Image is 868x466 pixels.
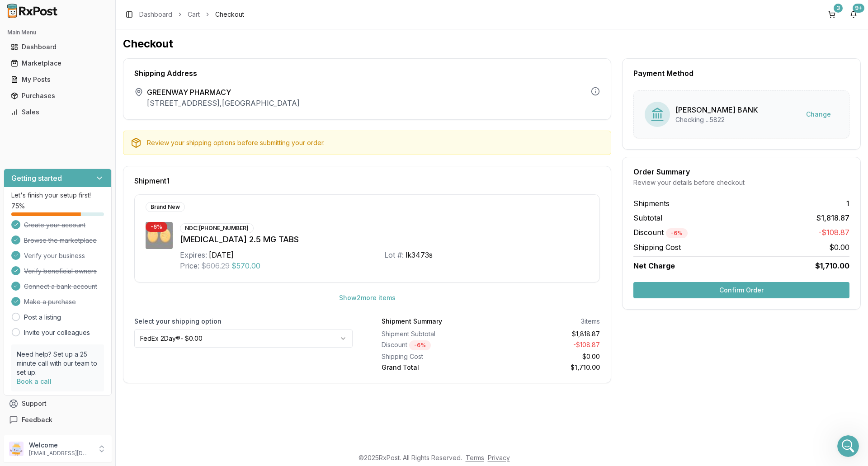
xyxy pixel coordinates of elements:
a: Sales [7,104,108,120]
div: [MEDICAL_DATA] is in the order with the mounjaros. Ill try to find another 7.5mg sorry lol [14,260,141,287]
span: -$108.87 [818,227,849,238]
button: Home [142,4,159,21]
button: My Posts [4,72,112,87]
div: Order Summary [633,168,849,175]
div: Payment Method [633,70,849,77]
textarea: Message… [8,277,173,292]
div: [MEDICAL_DATA] is in the order with the mounjaros. Ill try to find another 7.5mg sorry lol [7,254,148,292]
div: [DATE] [209,249,234,260]
a: My Posts [7,71,108,88]
div: JEFFREY says… [7,210,174,254]
div: Price: [180,260,199,271]
span: 1 [846,198,849,209]
button: 9+ [846,7,861,22]
span: Discount [633,228,688,237]
div: 3 items [581,317,600,326]
span: Shipping Cost [633,242,681,253]
div: Shipping Address [134,70,600,77]
button: Sales [4,105,112,119]
button: 3 [825,7,839,22]
button: Send a message… [155,292,170,307]
span: $1,818.87 [816,212,849,223]
span: Connect a bank account [24,282,97,291]
button: Support [4,395,112,412]
div: Grand Total [382,363,487,372]
a: Cart [188,10,200,19]
button: Emoji picker [14,296,21,303]
div: Manuel says… [7,254,174,299]
button: Dashboard [4,40,112,54]
img: RxPost Logo [4,4,61,18]
button: Marketplace [4,56,112,71]
span: 75 % [11,202,25,211]
span: Create your account [24,221,85,230]
div: - $108.87 [495,340,600,350]
button: go back [6,4,23,21]
span: Make a purchase [24,297,76,306]
div: Brand New [146,202,185,212]
h1: Checkout [123,37,861,51]
div: need one more Mounjaro7.5mg/0.5ml [39,100,174,120]
div: Close [159,4,175,20]
div: JEFFREY says… [7,180,174,210]
div: Purchases [11,91,104,100]
span: GREENWAY PHARMACY [147,87,300,98]
img: Profile image for Manuel [26,5,40,19]
a: Dashboard [139,10,172,19]
p: Active 30m ago [44,11,90,20]
div: Shipment Subtotal [382,329,487,339]
div: Manuel says… [7,127,174,180]
nav: breadcrumb [139,10,244,19]
p: Let's finish your setup first! [11,191,104,200]
button: Purchases [4,89,112,103]
div: Checking ...5822 [675,115,758,124]
div: 3 [834,4,843,13]
div: and yes, [PERSON_NAME] doesnt always knoe what were are looking for as we are running scripts lol [40,215,166,242]
div: They might not have another but let me ask. I know you needed 3 at first but i got the message fo... [7,127,148,173]
div: and yes, [PERSON_NAME] doesnt always knoe what were are looking for as we are running scripts lol [33,210,174,247]
div: JEFFREY says… [7,100,174,127]
a: Privacy [488,454,510,461]
div: - 6 % [409,340,431,350]
p: [EMAIL_ADDRESS][DOMAIN_NAME] [29,450,92,457]
div: Expires: [180,249,207,260]
span: Checkout [215,10,244,19]
h1: [PERSON_NAME] [44,5,103,11]
span: Verify beneficial owners [24,267,97,276]
span: $570.00 [231,260,260,271]
a: Invite your colleagues [24,328,90,337]
div: lk3473s [406,249,433,260]
div: Discount [382,340,487,350]
span: Shipments [633,198,670,209]
a: Dashboard [7,39,108,55]
button: Feedback [4,412,112,428]
div: - 6 % [146,222,167,232]
p: Welcome [29,441,92,450]
div: Review your details before checkout [633,178,849,187]
iframe: Intercom live chat [837,435,859,457]
div: $1,710.00 [495,363,600,372]
img: Eliquis 2.5 MG TABS [146,222,173,249]
div: Everything i was able to find is in your cart please review [14,70,141,87]
a: [EMAIL_ADDRESS][DOMAIN_NAME] [45,43,156,50]
a: Terms [466,454,484,461]
div: - 6 % [666,228,688,238]
div: Marketplace [11,59,104,68]
p: [STREET_ADDRESS] , [GEOGRAPHIC_DATA] [147,98,300,108]
span: $606.29 [201,260,230,271]
p: Need help? Set up a 25 minute call with our team to set up. [17,350,99,377]
a: Book a call [17,377,52,385]
div: They might not have another but let me ask. I know you needed 3 at first but i got the message fo... [14,132,141,168]
div: Everything i was able to find is in your cart please review [7,64,148,93]
span: Verify your business [24,251,85,260]
a: Purchases [7,88,108,104]
h3: Getting started [11,173,62,184]
div: [MEDICAL_DATA] 2.5 MG TABS [180,233,589,246]
a: Post a listing [24,313,61,322]
button: Upload attachment [43,296,50,303]
button: Change [799,106,838,122]
div: Review your shipping options before submitting your order. [147,138,604,147]
div: NDC: [PHONE_NUMBER] [180,223,254,233]
div: $0.00 [495,352,600,361]
div: Manuel says… [7,64,174,100]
